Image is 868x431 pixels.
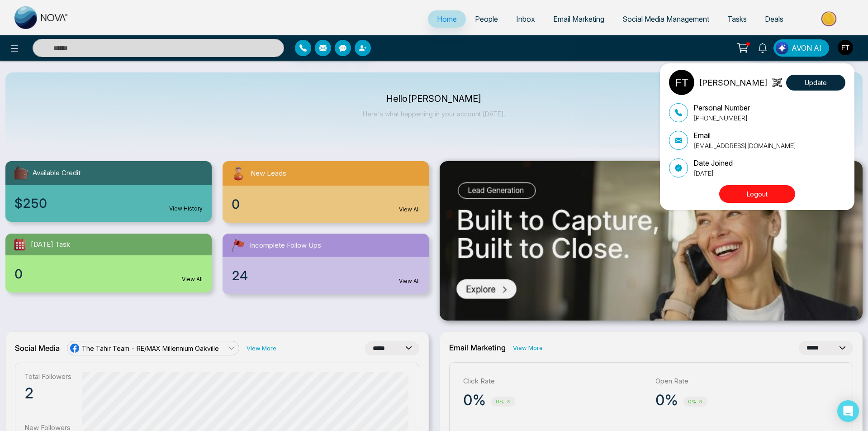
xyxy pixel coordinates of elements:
[786,75,845,91] button: Update
[693,168,733,178] p: [DATE]
[693,130,796,141] p: Email
[719,185,795,203] button: Logout
[837,400,859,422] div: Open Intercom Messenger
[699,77,768,89] p: [PERSON_NAME]
[693,158,733,168] p: Date Joined
[693,141,796,150] p: [EMAIL_ADDRESS][DOMAIN_NAME]
[693,102,750,113] p: Personal Number
[693,113,750,123] p: [PHONE_NUMBER]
